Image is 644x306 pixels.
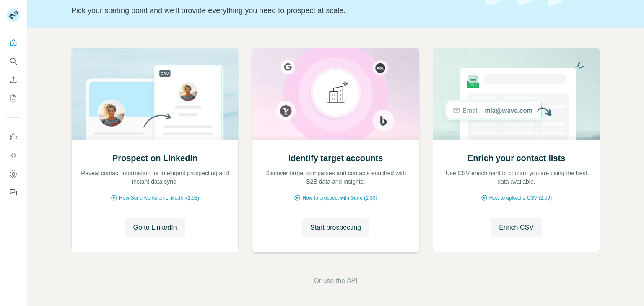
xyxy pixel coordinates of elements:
span: How to upload a CSV (2:59) [489,194,552,202]
img: Identify target accounts [252,48,419,140]
span: How to prospect with Surfe (1:30) [302,194,377,202]
p: Pick your starting point and we’ll provide everything you need to prospect at scale. [71,5,475,16]
button: Go to LinkedIn [125,218,185,237]
span: Go to LinkedIn [133,223,177,233]
button: Use Surfe on LinkedIn [7,130,20,145]
button: Enrich CSV [7,72,20,87]
p: Discover target companies and contacts enriched with B2B data and insights. [261,169,410,186]
button: Enrich CSV [491,218,542,237]
button: Start prospecting [302,218,369,237]
button: My lists [7,91,20,106]
h2: Identify target accounts [288,152,383,164]
h2: Enrich your contact lists [467,152,565,164]
button: Dashboard [7,166,20,182]
img: Enrich your contact lists [433,48,600,140]
img: Prospect on LinkedIn [71,48,239,140]
button: Quick start [7,35,20,50]
button: Or use the API [314,276,357,286]
p: Reveal contact information for intelligent prospecting and instant data sync. [80,169,230,186]
button: Search [7,54,20,69]
span: Start prospecting [310,223,361,233]
button: Feedback [7,185,20,200]
h2: Prospect on LinkedIn [112,152,197,164]
button: Use Surfe API [7,148,20,163]
span: Enrich CSV [499,223,534,233]
p: Use CSV enrichment to confirm you are using the best data available. [441,169,591,186]
span: How Surfe works on LinkedIn (1:58) [119,194,199,202]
